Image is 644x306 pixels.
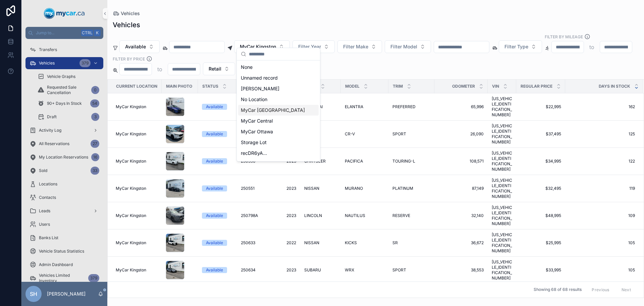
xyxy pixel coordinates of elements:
span: SPORT [392,131,406,137]
a: [US_VEHICLE_IDENTIFICATION_NUMBER] [492,178,512,199]
span: 26,090 [438,131,484,137]
a: 2023 [276,186,296,191]
span: $25,995 [520,240,561,246]
span: SH [30,290,37,298]
span: MyCar Ottawa [241,128,273,135]
a: 32,140 [438,213,484,218]
a: 87,149 [438,186,484,191]
span: 38,553 [438,267,484,273]
span: 122 [566,159,635,164]
p: to [157,65,162,73]
span: Main Photo [166,84,192,89]
a: 105 [566,240,635,246]
span: WRX [345,267,354,273]
span: SPORT [392,267,406,273]
span: Activity Log [39,128,61,133]
span: 105 [566,267,635,273]
span: 65,996 [438,104,484,110]
a: [US_VEHICLE_IDENTIFICATION_NUMBER] [492,150,512,172]
span: recDR6yA... [241,150,267,157]
button: Select Button [203,62,235,75]
a: 109 [566,213,635,218]
span: Locations [39,181,57,187]
span: Model [345,84,360,89]
a: Vehicle Status Statistics [25,245,103,257]
a: Available [202,131,233,137]
a: [US_VEHICLE_IDENTIFICATION_NUMBER] [492,205,512,226]
a: $22,995 [520,104,561,110]
div: 33 [91,167,99,175]
span: SUBARU [304,267,321,273]
a: Activity Log [25,124,103,136]
a: Transfers [25,44,103,56]
a: NAUTILUS [345,213,384,218]
p: [PERSON_NAME] [47,291,86,297]
span: Ctrl [81,30,93,36]
span: 250633 [241,240,255,246]
a: 119 [566,186,635,191]
span: MURANO [345,186,363,191]
div: 0 [91,86,99,94]
span: CR-V [345,131,355,137]
span: MyCar Central [241,118,273,124]
a: Contacts [25,191,103,204]
div: None [238,62,319,73]
a: 108,571 [438,159,484,164]
div: 379 [79,59,91,67]
span: MyCar Kingston [116,213,146,218]
a: WRX [345,267,384,273]
div: Available [206,158,223,164]
span: [US_VEHICLE_IDENTIFICATION_NUMBER] [492,259,512,281]
span: MyCar Kingston [241,161,276,167]
div: Available [206,185,223,191]
a: 90+ Days In Stock54 [34,97,103,110]
div: Available [206,267,223,273]
span: 125 [566,131,635,137]
a: My Location Reservations16 [25,151,103,163]
a: MyCar Kingston [116,267,158,273]
button: Select Button [119,40,160,53]
span: KICKS [345,240,357,246]
a: 2023 [276,267,296,273]
span: MyCar Kingston [116,104,146,110]
span: LINCOLN [304,213,322,218]
span: [US_VEHICLE_IDENTIFICATION_NUMBER] [492,96,512,118]
a: SR [392,240,430,246]
a: $37,495 [520,131,561,137]
a: 250634 [241,267,268,273]
a: NISSAN [304,186,337,191]
span: 90+ Days In Stock [47,101,82,106]
span: My Location Reservations [39,155,88,160]
span: $48,995 [520,213,561,218]
h1: Vehicles [113,20,140,30]
a: $32,495 [520,186,561,191]
a: PACIFICA [345,159,384,164]
a: 250633 [241,240,268,246]
a: Locations [25,178,103,190]
a: Vehicles Limited Inventory379 [25,272,103,284]
span: MyCar Kingston [240,43,276,50]
a: 250551 [241,186,268,191]
span: Filter Make [343,43,368,50]
span: Status [202,84,218,89]
a: Available [202,158,233,164]
a: HONDA [304,131,337,137]
span: Filter Type [504,43,528,50]
a: Available [202,104,233,110]
span: 36,672 [438,240,484,246]
span: Vehicle Status Statistics [39,249,84,254]
a: Available [202,240,233,246]
img: App logo [44,8,85,19]
span: Filter Model [390,43,417,50]
a: MyCar Kingston [116,186,158,191]
a: HYUNDAI [304,104,337,110]
span: Vehicle Graphs [47,74,75,79]
span: MyCar [GEOGRAPHIC_DATA] [241,107,305,114]
a: SUBARU [304,267,337,273]
span: [US_VEHICLE_IDENTIFICATION_NUMBER] [492,232,512,254]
